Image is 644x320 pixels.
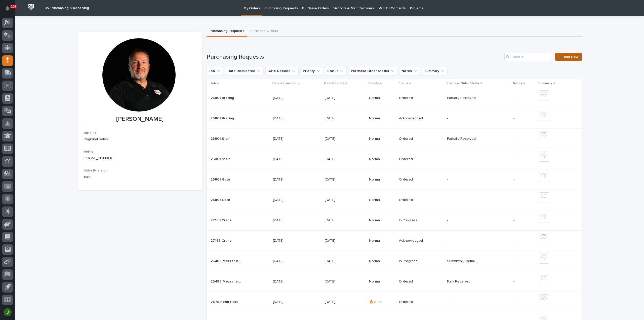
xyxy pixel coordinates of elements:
[399,137,430,141] p: Ordered
[207,67,223,75] button: Job
[207,271,582,292] tr: 26486 Mezzanines26486 Mezzanines [DATE][DATE]NormalOrderedFully ReceivedFully Received -
[211,238,233,243] p: 27183 Crane
[369,96,395,100] p: Normal
[422,67,448,75] button: Summary
[265,67,299,75] button: Date Needed
[513,239,535,243] p: -
[207,292,582,312] tr: 26780 end truck26780 end truck [DATE][DATE]🔥 RushOrdered-- -
[399,300,430,304] p: Ordered
[447,217,449,223] p: -
[2,307,13,317] button: users-avatar
[207,190,582,210] tr: 26801 Gate26801 Gate [DATE][DATE]NormalOrdered-- -
[369,177,395,182] p: Normal
[211,299,239,304] p: 26780 end truck
[513,81,522,86] p: Notes
[369,116,395,121] p: Normal
[447,278,471,284] p: Fully Received
[398,81,408,86] p: Status
[273,279,304,284] p: [DATE]
[211,95,235,100] p: 26801 Bracing
[301,67,323,75] button: Priority
[26,2,36,12] img: Workspace Logo
[513,96,535,100] p: -
[539,81,552,86] p: Summary
[84,157,113,160] a: [PHONE_NUMBER]
[325,218,356,223] p: [DATE]
[564,55,579,59] span: Add New
[207,169,582,190] tr: 26801 Gate26801 Gate [DATE][DATE]NormalOrdered-- -
[513,177,535,182] p: -
[84,150,93,153] span: Mobile
[11,5,16,8] p: 100
[399,177,430,182] p: Ordered
[447,136,477,141] p: Partially Received
[84,131,96,134] span: Job Title
[369,239,395,243] p: Normal
[447,238,449,243] p: -
[207,53,503,61] h1: Purchasing Requests
[504,53,552,61] div: Search
[447,176,449,182] p: -
[399,157,430,161] p: Ordered
[325,116,356,121] p: [DATE]
[447,156,449,161] p: -
[369,300,395,304] p: 🔥 Rush
[211,136,231,141] p: 26801 Stair
[399,198,430,202] p: Ordered
[211,176,231,182] p: 26801 Gate
[325,157,356,161] p: [DATE]
[513,259,535,263] p: -
[399,96,430,100] p: Ordered
[369,137,395,141] p: Normal
[325,259,356,263] p: [DATE]
[211,217,233,223] p: 27183 Crane
[399,67,420,75] button: Notes
[207,210,582,231] tr: 27183 Crane27183 Crane [DATE][DATE]NormalIn Progress-- -
[273,198,304,202] p: [DATE]
[349,67,397,75] button: Purchase Order Status
[211,278,243,284] p: 26486 Mezzanines
[207,108,582,129] tr: 26801 Bracing26801 Bracing [DATE][DATE]NormalAcknowledged-- -
[324,81,344,86] p: Date Needed
[325,137,356,141] p: [DATE]
[273,177,304,182] p: [DATE]
[447,197,449,202] p: -
[247,26,281,37] button: Purchase Orders
[84,169,107,172] span: Office Extension
[513,198,535,202] p: -
[273,96,304,100] p: [DATE]
[211,156,231,161] p: 26801 Stair
[207,129,582,149] tr: 26801 Stair26801 Stair [DATE][DATE]NormalOrderedPartially ReceivedPartially Received -
[84,137,196,142] p: Regional Sales
[447,115,449,121] p: -
[325,279,356,284] p: [DATE]
[447,81,479,86] p: Purchase Order Status
[84,175,196,180] p: 1600
[399,116,430,121] p: Acknowledged
[447,299,449,304] p: -
[555,53,582,61] a: Add New
[273,300,304,304] p: [DATE]
[207,88,582,108] tr: 26801 Bracing26801 Bracing [DATE][DATE]NormalOrderedPartially ReceivedPartially Received -
[513,137,535,141] p: -
[225,67,263,75] button: Date Requested
[84,116,196,123] p: [PERSON_NAME]
[207,26,247,37] button: Purchasing Requests
[399,218,430,223] p: In Progress
[369,259,395,263] p: Normal
[211,258,243,263] p: 26486 Mezzanines
[399,259,430,263] p: In Progress
[325,96,356,100] p: [DATE]
[369,81,379,86] p: Priority
[399,239,430,243] p: Acknowledged
[513,300,535,304] p: -
[211,81,216,86] p: Job
[325,67,347,75] button: Status
[325,239,356,243] p: [DATE]
[273,137,304,141] p: [DATE]
[45,6,89,10] h2: 05. Purchasing & Receiving
[369,198,395,202] p: Normal
[211,115,235,121] p: 26801 Bracing
[447,95,477,100] p: Partially Received
[447,258,479,263] p: Submitted, Partially Received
